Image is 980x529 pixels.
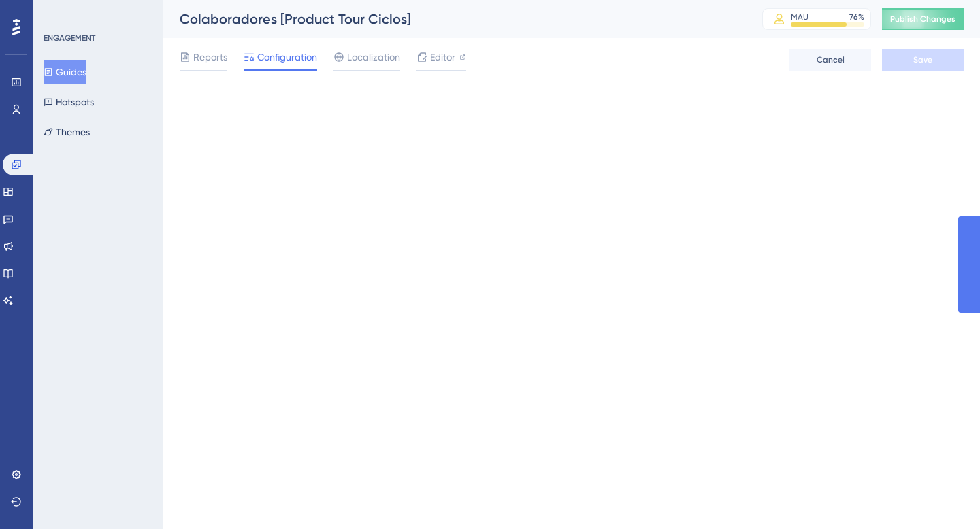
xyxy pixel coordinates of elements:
span: Editor [430,49,455,65]
span: Localization [347,49,400,65]
div: 76 % [849,12,864,22]
span: Publish Changes [890,14,955,24]
button: Cancel [789,49,871,71]
span: Reports [193,49,227,65]
button: Themes [44,120,90,144]
div: Colaboradores [Product Tour Ciclos] [180,10,728,29]
button: Hotspots [44,90,94,114]
iframe: UserGuiding AI Assistant Launcher [923,475,964,516]
div: ENGAGEMENT [44,33,95,44]
button: Publish Changes [882,8,964,30]
div: MAU [791,12,808,22]
span: Configuration [257,49,317,65]
button: Guides [44,60,86,84]
span: Save [913,54,932,65]
span: Cancel [817,54,845,65]
button: Save [882,49,964,71]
